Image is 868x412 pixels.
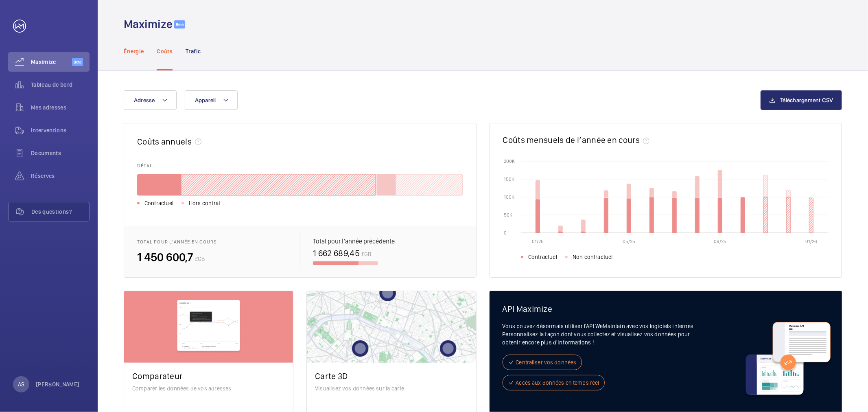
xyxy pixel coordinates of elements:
span: Documents [31,149,90,157]
span: Beta [174,20,185,28]
span: Contractuel [144,199,173,207]
span: £GB [360,251,372,257]
h6: 1 662 689,45 [313,248,463,258]
button: Téléchargement CSV [761,90,842,110]
h5: 1 450 600,7 [137,250,287,265]
button: Appareil [185,90,238,110]
span: Des questions? [31,208,89,216]
h2: Carte 3D [315,371,468,381]
h2: Comparateur [132,371,285,381]
text: 01/26 [805,239,817,244]
span: Beta [72,58,83,66]
span: Centraliser vos données [516,358,577,366]
h4: DÉTAIL [137,163,463,169]
span: Téléchargement CSV [781,97,834,103]
text: 50K [504,212,512,217]
p: AS [18,380,24,388]
p: Total pour l’année précédente [313,238,463,245]
p: Comparer les données de vos adresses [132,384,285,392]
h4: API Maximize [503,304,829,314]
p: Coûts [157,47,173,55]
span: Mes adresses [31,103,90,112]
span: Adresse [134,97,155,103]
span: Non contractuel [573,253,613,261]
h2: Coûts annuels [137,136,192,147]
text: 150K [504,176,514,182]
img: maximize-api-card.svg [744,322,832,398]
text: 100K [504,194,514,199]
text: 01/25 [532,239,544,244]
span: Interventions [31,126,90,134]
span: Tableau de bord [31,81,90,89]
span: Maximize [31,58,72,66]
button: Adresse [124,90,177,110]
h2: Coûts mensuels de l’année en cours [503,135,640,145]
p: [PERSON_NAME] [36,380,80,388]
span: Appareil [195,97,216,103]
p: Visualisez vos données sur la carte [315,384,468,392]
wm-front-multi-stacked-single-bar-chart: Détail [137,163,463,208]
text: 05/25 [623,239,635,244]
span: Réserves [31,172,90,180]
p: Trafic [186,47,201,55]
span: £GB [193,256,205,262]
h4: Total pour l’année en cours [137,239,287,245]
text: 200K [504,158,515,164]
text: 09/25 [714,239,726,244]
span: Accès aux données en temps réel [516,379,599,387]
span: Contractuel [528,253,557,261]
h1: Maximize [124,17,173,32]
p: Énergie [124,47,144,55]
span: Hors contrat [189,199,220,207]
p: Vous pouvez désormais utiliser l'API WeMaintain avec vos logiciels internes. Personnalisez la faç... [503,322,699,346]
text: 0 [504,230,507,235]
